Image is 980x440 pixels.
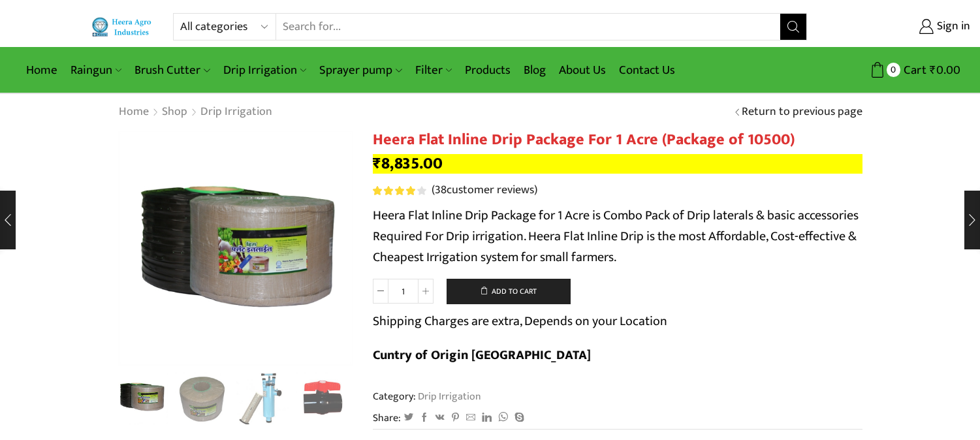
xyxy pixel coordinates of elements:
img: Flow Control Valve [296,372,350,426]
input: Product quantity [388,279,418,304]
button: Add to cart [447,279,571,305]
a: Filter [409,55,458,86]
span: Cart [900,61,926,79]
a: Return to previous page [742,104,862,121]
bdi: 0.00 [930,60,960,80]
img: Flat Inline [115,370,169,424]
a: Sprayer pump [313,55,408,86]
li: 1 / 10 [115,372,169,424]
span: ₹ [930,60,936,80]
a: (38customer reviews) [432,182,537,199]
span: Share: [373,411,401,426]
a: Brush Cutter [128,55,216,86]
a: Shop [161,104,188,121]
span: 0 [887,63,900,76]
span: Rated out of 5 based on customer ratings [373,186,417,195]
a: Contact Us [612,55,682,86]
input: Search for... [276,14,780,40]
img: Flat Inline [118,131,353,366]
a: About Us [552,55,612,86]
a: Drip Irrigation [416,388,481,405]
a: Drip Irrigation [217,55,313,86]
a: Home [118,104,150,121]
b: Cuntry of Origin [GEOGRAPHIC_DATA] [373,344,591,366]
li: 3 / 10 [236,372,290,424]
span: 38 [435,180,447,200]
img: Flat Inline Drip Package [175,372,229,426]
nav: Breadcrumb [118,104,273,121]
li: 4 / 10 [296,372,350,424]
span: 38 [373,186,428,195]
p: Heera Flat Inline Drip Package for 1 Acre is Combo Pack of Drip laterals & basic accessories Requ... [373,205,862,268]
a: 0 Cart ₹0.00 [820,58,960,82]
h1: Heera Flat Inline Drip Package For 1 Acre (Package of 10500) [373,131,862,149]
li: 2 / 10 [175,372,229,424]
span: Category: [373,389,481,404]
bdi: 8,835.00 [373,150,443,177]
div: Rated 4.21 out of 5 [373,186,426,195]
img: Heera-super-clean-filter [236,372,290,426]
a: Sign in [827,15,970,39]
div: 1 / 10 [118,131,353,366]
button: Search button [780,14,806,40]
a: Blog [517,55,552,86]
a: ball-vavle [296,372,350,426]
a: Drip Package Flat Inline2 [175,372,229,426]
a: Home [20,55,64,86]
p: Shipping Charges are extra, Depends on your Location [373,311,667,332]
a: Drip Irrigation [200,104,273,121]
a: Products [458,55,517,86]
span: ₹ [373,150,381,177]
span: Sign in [934,18,970,35]
a: Raingun [64,55,128,86]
